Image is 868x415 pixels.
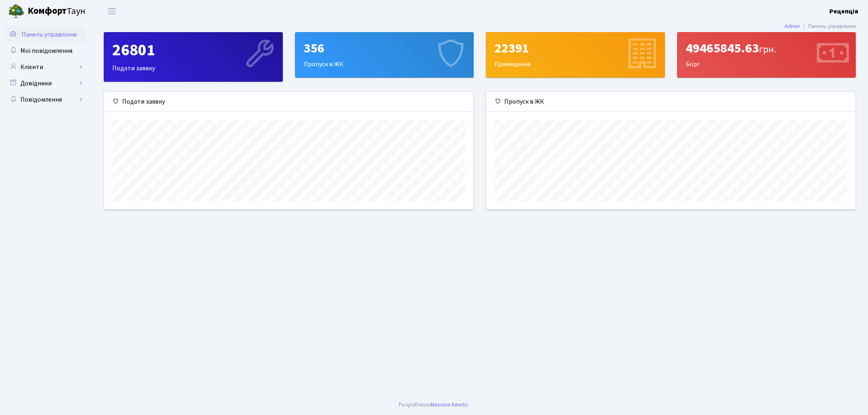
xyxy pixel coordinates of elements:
div: Розроблено . [399,400,470,409]
span: Таун [28,4,85,18]
div: Приміщення [486,33,665,77]
div: Подати заявку [104,33,282,81]
div: Пропуск в ЖК [486,92,855,112]
li: Панель управління [800,22,856,31]
div: Борг [678,33,856,77]
div: 22391 [494,41,656,56]
a: Повідомлення [4,91,85,108]
span: Панель управління [22,30,77,39]
a: Панель управління [4,26,85,43]
span: Мої повідомлення [20,46,72,55]
a: 356Пропуск в ЖК [295,32,474,78]
img: logo.png [8,3,24,20]
nav: breadcrumb [772,18,868,35]
a: Клієнти [4,59,85,75]
div: 49465845.63 [686,41,848,56]
div: 356 [304,41,466,56]
div: Пропуск в ЖК [295,33,474,77]
a: Довідники [4,75,85,91]
div: 26801 [112,41,274,60]
div: Подати заявку [104,92,473,112]
span: грн. [759,42,776,56]
a: Мої повідомлення [4,43,85,59]
a: 26801Подати заявку [104,32,283,82]
a: 22391Приміщення [486,32,665,78]
b: Комфорт [28,4,67,17]
a: Massive Kinetic [431,400,468,409]
button: Переключити навігацію [102,4,122,18]
a: Admin [785,22,800,30]
a: Рецепція [829,7,858,16]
